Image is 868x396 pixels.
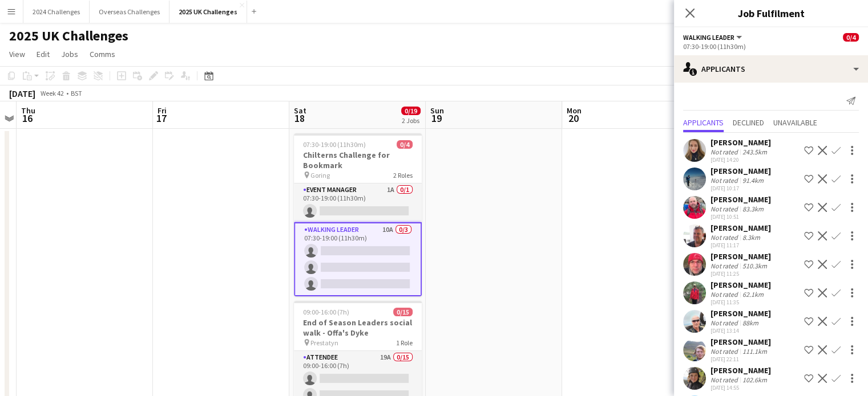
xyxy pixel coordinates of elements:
[294,150,422,170] h3: Chilterns Challenge for Bookmark
[710,242,771,249] div: [DATE] 11:17
[710,233,740,242] div: Not rated
[402,116,420,125] div: 2 Jobs
[710,176,740,185] div: Not rated
[740,148,769,156] div: 243.5km
[683,119,724,126] span: Applicants
[19,112,35,125] span: 16
[294,105,306,116] span: Sat
[38,89,66,97] span: Week 42
[710,365,771,375] div: [PERSON_NAME]
[71,89,82,97] div: BST
[393,171,413,179] span: 2 Roles
[9,27,128,44] h1: 2025 UK Challenges
[683,33,734,42] span: Walking Leader
[710,319,740,327] div: Not rated
[710,290,740,299] div: Not rated
[397,140,413,149] span: 0/4
[733,119,764,126] span: Declined
[740,290,766,299] div: 62.1km
[710,280,771,290] div: [PERSON_NAME]
[393,308,413,316] span: 0/15
[740,262,769,270] div: 510.3km
[773,119,817,126] span: Unavailable
[294,183,422,222] app-card-role: Event Manager1A0/107:30-19:00 (11h30m)
[294,133,422,296] app-job-card: 07:30-19:00 (11h30m)0/4Chilterns Challenge for Bookmark Goring2 RolesEvent Manager1A0/107:30-19:0...
[710,251,771,262] div: [PERSON_NAME]
[430,105,444,116] span: Sun
[843,33,859,42] span: 0/4
[710,223,771,233] div: [PERSON_NAME]
[683,33,744,42] button: Walking Leader
[32,47,54,62] a: Edit
[740,176,766,185] div: 91.4km
[85,47,120,62] a: Comms
[169,1,247,23] button: 2025 UK Challenges
[740,233,762,242] div: 8.3km
[740,205,766,213] div: 83.3km
[567,105,582,116] span: Mon
[710,148,740,156] div: Not rated
[710,327,771,334] div: [DATE] 13:14
[9,88,35,99] div: [DATE]
[303,308,349,316] span: 09:00-16:00 (7h)
[158,105,167,116] span: Fri
[710,185,771,192] div: [DATE] 10:17
[740,319,761,327] div: 88km
[23,1,90,23] button: 2024 Challenges
[56,47,83,62] a: Jobs
[710,156,771,164] div: [DATE] 14:20
[710,356,771,363] div: [DATE] 22:11
[710,262,740,270] div: Not rated
[310,171,330,179] span: Goring
[710,308,771,319] div: [PERSON_NAME]
[710,375,740,384] div: Not rated
[303,140,366,149] span: 07:30-19:00 (11h30m)
[310,338,338,347] span: Prestatyn
[740,347,769,356] div: 111.1km
[710,166,771,176] div: [PERSON_NAME]
[710,213,771,221] div: [DATE] 10:51
[674,55,868,83] div: Applicants
[674,6,868,21] h3: Job Fulfilment
[710,347,740,356] div: Not rated
[396,338,413,347] span: 1 Role
[565,112,582,125] span: 20
[710,299,771,306] div: [DATE] 11:35
[294,222,422,296] app-card-role: Walking Leader10A0/307:30-19:00 (11h30m)
[710,205,740,213] div: Not rated
[294,317,422,338] h3: End of Season Leaders social walk - Offa's Dyke
[401,107,421,115] span: 0/19
[61,49,78,59] span: Jobs
[710,137,771,148] div: [PERSON_NAME]
[710,337,771,347] div: [PERSON_NAME]
[683,42,859,51] div: 07:30-19:00 (11h30m)
[21,105,35,116] span: Thu
[90,49,115,59] span: Comms
[9,49,25,59] span: View
[710,270,771,277] div: [DATE] 11:25
[710,194,771,205] div: [PERSON_NAME]
[292,112,306,125] span: 18
[740,375,769,384] div: 102.6km
[5,47,30,62] a: View
[156,112,167,125] span: 17
[710,384,771,391] div: [DATE] 14:55
[429,112,444,125] span: 19
[37,49,50,59] span: Edit
[90,1,169,23] button: Overseas Challenges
